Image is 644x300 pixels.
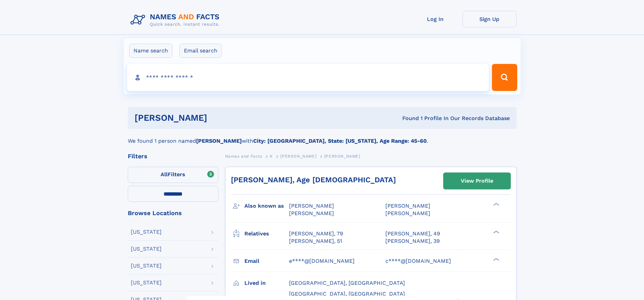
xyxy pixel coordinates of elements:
[131,246,162,252] div: [US_STATE]
[461,173,493,189] div: View Profile
[492,257,500,261] div: ❯
[127,64,489,91] input: search input
[289,203,334,209] span: [PERSON_NAME]
[289,280,405,286] span: [GEOGRAPHIC_DATA], [GEOGRAPHIC_DATA]
[196,138,242,144] b: [PERSON_NAME]
[385,210,430,216] span: [PERSON_NAME]
[180,44,222,58] label: Email search
[244,228,289,239] h3: Relatives
[253,138,427,144] b: City: [GEOGRAPHIC_DATA], State: [US_STATE], Age Range: 45-60
[385,230,440,237] a: [PERSON_NAME], 49
[385,237,440,245] a: [PERSON_NAME], 39
[492,230,500,234] div: ❯
[128,129,517,145] div: We found 1 person named with .
[492,202,500,207] div: ❯
[444,173,510,189] a: View Profile
[128,167,218,183] label: Filters
[128,11,225,29] img: Logo Names and Facts
[305,115,510,122] div: Found 1 Profile In Our Records Database
[289,210,334,216] span: [PERSON_NAME]
[270,154,273,159] span: K
[135,114,305,122] h1: [PERSON_NAME]
[231,176,396,184] a: [PERSON_NAME], Age [DEMOGRAPHIC_DATA]
[131,229,162,235] div: [US_STATE]
[492,64,517,91] button: Search Button
[244,277,289,289] h3: Lived in
[128,153,218,159] div: Filters
[244,255,289,267] h3: Email
[289,237,342,245] a: [PERSON_NAME], 51
[161,171,168,178] span: All
[244,200,289,212] h3: Also known as
[289,291,405,297] span: [GEOGRAPHIC_DATA], [GEOGRAPHIC_DATA]
[131,280,162,285] div: [US_STATE]
[270,152,273,160] a: K
[225,152,262,160] a: Names and Facts
[408,11,462,27] a: Log In
[385,203,430,209] span: [PERSON_NAME]
[280,152,316,160] a: [PERSON_NAME]
[131,263,162,269] div: [US_STATE]
[462,11,517,27] a: Sign Up
[129,44,172,58] label: Name search
[324,154,360,159] span: [PERSON_NAME]
[280,154,316,159] span: [PERSON_NAME]
[289,230,343,237] a: [PERSON_NAME], 79
[128,210,218,216] div: Browse Locations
